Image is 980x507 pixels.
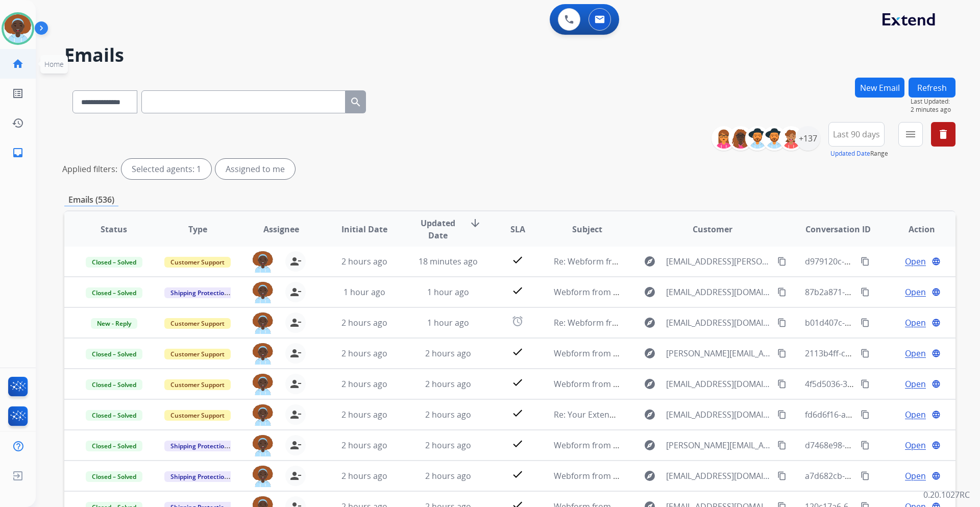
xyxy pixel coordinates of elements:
[341,378,387,390] span: 2 hours ago
[830,150,870,158] button: Updated Date
[644,347,656,359] mat-icon: explore
[909,78,955,98] button: Refresh
[64,45,955,65] h2: Emails
[12,87,24,100] mat-icon: list_alt
[777,441,787,450] mat-icon: content_copy
[425,409,471,420] span: 2 hours ago
[554,409,705,420] span: Re: Your Extend claim is being reviewed
[289,347,302,359] mat-icon: person_remove
[341,348,387,359] span: 2 hours ago
[805,409,959,420] span: fd6d6f16-aa4a-4d6a-95f5-3b375b6a7d28
[932,349,941,358] mat-icon: language
[644,317,656,329] mat-icon: explore
[861,441,870,450] mat-icon: content_copy
[511,284,524,297] mat-icon: check
[253,374,273,395] img: agent-avatar
[341,409,387,420] span: 2 hours ago
[932,471,941,480] mat-icon: language
[86,441,142,451] span: Closed – Solved
[861,318,870,327] mat-icon: content_copy
[341,256,387,267] span: 2 hours ago
[777,257,787,266] mat-icon: content_copy
[554,317,799,328] span: Re: Webform from [EMAIL_ADDRESS][DOMAIN_NAME] on [DATE]
[666,255,771,268] span: [EMAIL_ADDRESS][PERSON_NAME][DOMAIN_NAME]
[872,211,955,247] th: Action
[905,378,926,390] span: Open
[86,410,142,421] span: Closed – Solved
[425,348,471,359] span: 2 hours ago
[644,255,656,268] mat-icon: explore
[425,440,471,451] span: 2 hours ago
[289,255,302,268] mat-icon: person_remove
[911,106,955,114] span: 2 minutes ago
[253,312,273,334] img: agent-avatar
[805,223,871,235] span: Conversation ID
[905,347,926,359] span: Open
[861,379,870,389] mat-icon: content_copy
[215,159,295,179] div: Assigned to me
[12,58,24,70] mat-icon: home
[805,348,958,359] span: 2113b4ff-c5db-4fa8-8540-0458697963d2
[666,347,771,359] span: [PERSON_NAME][EMAIL_ADDRESS][PERSON_NAME][PERSON_NAME][DOMAIN_NAME]
[511,438,524,450] mat-icon: check
[828,122,885,147] button: Last 90 days
[62,163,117,175] p: Applied filters:
[905,286,926,298] span: Open
[905,439,926,451] span: Open
[554,256,862,267] span: Re: Webform from [EMAIL_ADDRESS][PERSON_NAME][DOMAIN_NAME] on [DATE]
[101,223,127,235] span: Status
[833,132,880,136] span: Last 90 days
[425,470,471,481] span: 2 hours ago
[425,378,471,390] span: 2 hours ago
[253,251,273,273] img: agent-avatar
[164,349,231,359] span: Customer Support
[253,404,273,426] img: agent-avatar
[777,379,787,389] mat-icon: content_copy
[511,468,524,480] mat-icon: check
[289,439,302,451] mat-icon: person_remove
[164,441,234,451] span: Shipping Protection
[469,217,481,229] mat-icon: arrow_downward
[511,346,524,358] mat-icon: check
[923,489,970,501] p: 0.20.1027RC
[350,96,362,108] mat-icon: search
[861,471,870,480] mat-icon: content_copy
[44,59,64,69] span: Home
[64,194,118,206] p: Emails (536)
[164,379,231,390] span: Customer Support
[855,78,904,98] button: New Email
[341,470,387,481] span: 2 hours ago
[666,470,771,482] span: [EMAIL_ADDRESS][DOMAIN_NAME]
[777,471,787,480] mat-icon: content_copy
[554,286,785,298] span: Webform from [EMAIL_ADDRESS][DOMAIN_NAME] on [DATE]
[554,378,785,390] span: Webform from [EMAIL_ADDRESS][DOMAIN_NAME] on [DATE]
[164,410,231,421] span: Customer Support
[341,317,387,328] span: 2 hours ago
[289,470,302,482] mat-icon: person_remove
[511,254,524,266] mat-icon: check
[554,470,785,481] span: Webform from [EMAIL_ADDRESS][DOMAIN_NAME] on [DATE]
[805,378,962,390] span: 4f5d5036-3660-4227-a69e-7d5a39805d62
[932,318,941,327] mat-icon: language
[666,317,771,329] span: [EMAIL_ADDRESS][DOMAIN_NAME]
[289,408,302,421] mat-icon: person_remove
[344,286,385,298] span: 1 hour ago
[121,159,211,179] div: Selected agents: 1
[911,98,955,106] span: Last Updated:
[805,256,962,267] span: d979120c-9d1a-4b2c-b08b-3bf98605a939
[4,14,32,43] img: avatar
[511,376,524,389] mat-icon: check
[644,470,656,482] mat-icon: explore
[644,286,656,298] mat-icon: explore
[861,410,870,419] mat-icon: content_copy
[86,287,142,298] span: Closed – Solved
[164,471,234,482] span: Shipping Protection
[86,257,142,268] span: Closed – Solved
[777,349,787,358] mat-icon: content_copy
[644,439,656,451] mat-icon: explore
[777,287,787,297] mat-icon: content_copy
[427,317,469,328] span: 1 hour ago
[511,315,524,327] mat-icon: alarm
[693,223,732,235] span: Customer
[861,257,870,266] mat-icon: content_copy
